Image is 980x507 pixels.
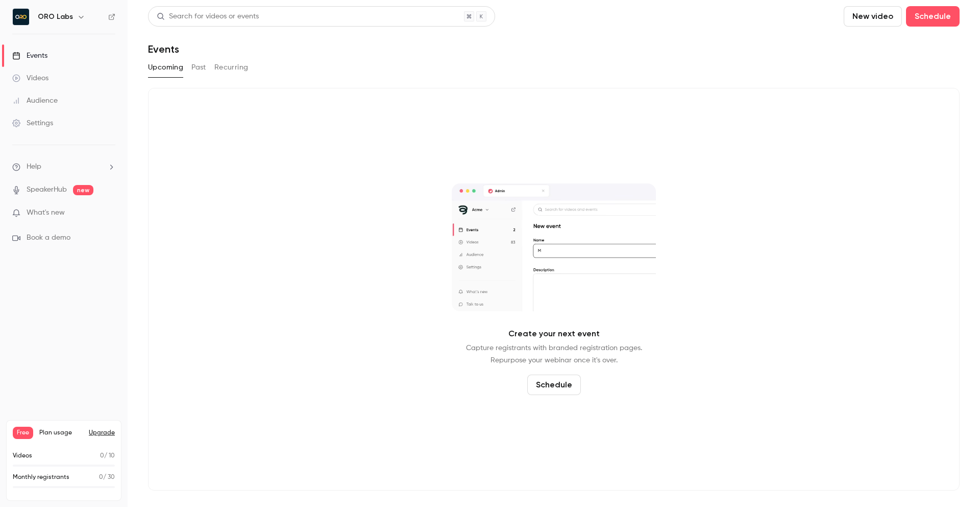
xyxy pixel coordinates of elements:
div: Videos [12,73,48,83]
div: Search for videos or events [157,11,259,22]
p: Create your next event [508,328,600,340]
div: Events [12,51,47,61]
div: Audience [12,96,58,106]
a: SpeakerHub [27,185,67,195]
span: 0 [100,453,104,459]
p: Videos [13,451,32,460]
p: / 10 [100,451,115,460]
li: help-dropdown-opener [12,162,115,172]
span: 0 [99,474,103,480]
iframe: Noticeable Trigger [103,209,115,218]
button: Past [191,59,206,76]
h6: ORO Labs [38,12,73,22]
span: Free [13,427,33,439]
p: / 30 [99,473,115,482]
button: Upgrade [89,429,115,437]
span: Help [27,162,41,172]
h1: Events [148,43,179,55]
button: New video [844,6,902,27]
span: Plan usage [39,429,83,437]
div: Settings [12,118,53,128]
button: Recurring [214,59,249,76]
button: Schedule [906,6,960,27]
img: ORO Labs [13,9,29,25]
span: What's new [27,208,65,218]
span: new [73,185,93,195]
button: Upcoming [148,59,183,76]
button: Schedule [527,375,581,395]
p: Capture registrants with branded registration pages. Repurpose your webinar once it's over. [466,342,642,366]
span: Book a demo [27,233,70,243]
p: Monthly registrants [13,473,69,482]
